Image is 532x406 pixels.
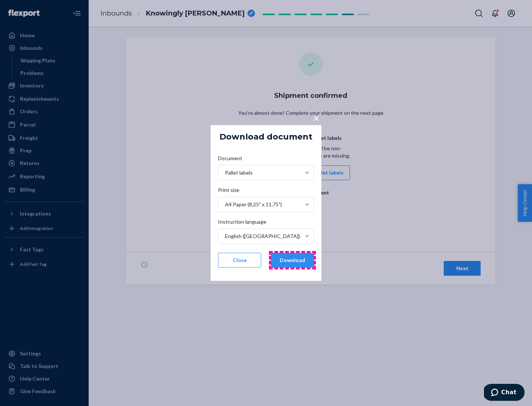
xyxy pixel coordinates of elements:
iframe: Opens a widget where you can chat to one of our agents [484,384,525,402]
input: Print sizeA4 Paper (8.25" x 11.75") [224,201,225,208]
span: × [313,112,319,124]
button: Close [218,253,261,268]
div: English ([GEOGRAPHIC_DATA]) [225,233,300,240]
span: Document [218,155,242,165]
div: Pallet labels [225,169,253,176]
span: Instruction language [218,218,266,228]
button: Download [271,253,314,268]
div: A4 Paper (8.25" x 11.75") [225,201,282,208]
h5: Download document [219,133,313,141]
input: Instruction languageEnglish ([GEOGRAPHIC_DATA]) [224,233,225,240]
input: DocumentPallet labels [224,169,225,176]
span: Print size [218,186,239,197]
